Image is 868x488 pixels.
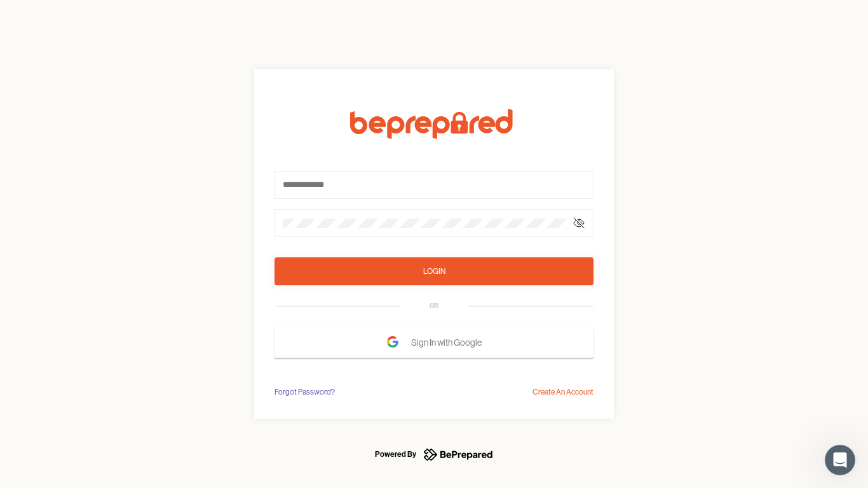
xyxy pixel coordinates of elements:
div: Login [423,265,445,278]
button: Sign In with Google [275,327,593,358]
iframe: Intercom live chat [825,445,855,475]
span: Sign In with Google [411,331,488,354]
div: OR [430,301,438,311]
div: Powered By [375,447,416,462]
button: Login [275,257,593,285]
div: Create An Account [532,386,593,398]
div: Forgot Password? [275,386,335,398]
